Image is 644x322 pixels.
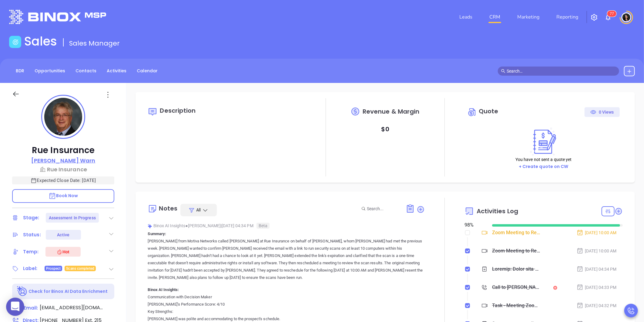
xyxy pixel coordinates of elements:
p: $ 0 [381,124,389,135]
p: [PERSON_NAME] from Motiva Networks called [PERSON_NAME] at Rue Insurance on behalf of [PERSON_NAM... [148,238,425,281]
img: logo [9,10,106,24]
a: Opportunities [31,66,69,76]
p: Check for Binox AI Data Enrichment [29,288,108,295]
div: Task - Meeting Zoom Meeting to Review Assessment - [PERSON_NAME] [492,301,540,310]
b: Binox AI Insights: [148,287,179,292]
a: Marketing [515,11,542,23]
span: 7 [612,12,614,16]
img: svg%3e [148,224,152,228]
a: Reporting [554,11,581,23]
span: Quote [479,107,498,115]
b: Summary: [148,231,166,236]
a: CRM [487,11,503,23]
div: Status: [23,230,41,239]
div: Label: [23,264,38,273]
div: [DATE] 10:00 AM [577,248,617,254]
img: iconSetting [591,14,598,21]
span: Prospect [46,265,61,272]
p: Expected Close Date: [DATE] [12,176,114,184]
img: iconNotification [605,14,612,21]
input: Search... [367,205,399,212]
span: Beta [257,223,270,229]
div: 0 Views [590,107,614,117]
span: Activities Log [477,208,518,214]
div: [DATE] 04:34 PM [577,266,617,272]
sup: 77 [607,11,616,17]
span: 7 [610,12,612,16]
a: Contacts [72,66,100,76]
a: Activities [103,66,130,76]
a: + Create quote on CW [519,163,569,170]
a: Calendar [133,66,161,76]
span: search [501,69,505,73]
div: [DATE] 04:32 PM [577,302,617,309]
div: Zoom Meeting to Review Assessment - [PERSON_NAME] [492,228,540,237]
span: Sales Manager [69,39,120,48]
h1: Sales [24,34,57,49]
div: 98 % [465,221,485,229]
button: + Create quote on CW [517,163,570,170]
img: Create on CWSell [527,127,560,156]
div: [DATE] 10:00 AM [577,229,617,236]
a: Leads [457,11,475,23]
img: Circle dollar [468,107,477,117]
span: Email: [24,304,38,312]
div: Binox AI Insights [PERSON_NAME] | [DATE] 04:34 PM [148,221,425,230]
span: Description [160,106,196,115]
p: Rue Insurance [12,145,114,156]
div: Temp: [23,247,39,256]
div: Active [57,230,69,240]
div: Hot [56,248,69,255]
div: Notes [159,205,177,211]
div: Zoom Meeting to Review Assessment - [PERSON_NAME] [492,246,540,255]
a: [PERSON_NAME] Warn [31,156,96,165]
div: Loremip: Dolor sita Consec Adipisci elitse Doei te Inc Utlaboree do magnaa en Admini, veni Quis n... [492,265,540,274]
span: [EMAIL_ADDRESS][DOMAIN_NAME] [40,304,103,311]
span: All [196,207,201,213]
span: ● [185,223,188,228]
span: Scans completed [66,265,94,272]
span: Book Now [49,193,78,199]
span: Revenue & Margin [363,108,420,115]
p: [PERSON_NAME] Warn [31,156,96,165]
img: Ai-Enrich-DaqCidB-.svg [17,286,28,297]
p: You have not sent a quote yet [515,156,572,163]
div: Call to [PERSON_NAME] [492,283,540,292]
input: Search… [507,68,616,74]
a: BDR [12,66,28,76]
a: Rue Insurance [12,165,114,173]
div: Assessment In Progress [49,213,96,223]
div: Stage: [23,213,39,222]
img: user [622,12,631,22]
div: [DATE] 04:33 PM [577,284,617,291]
img: profile-user [44,98,82,136]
